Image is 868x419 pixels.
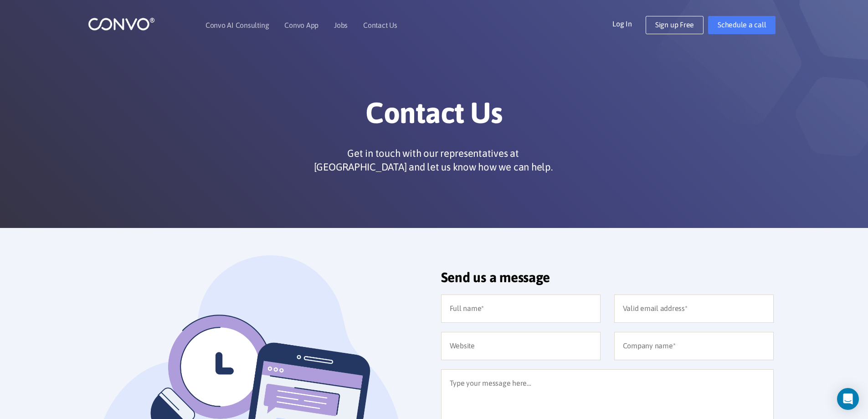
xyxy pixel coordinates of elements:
[708,16,776,34] a: Schedule a call
[334,21,348,29] a: Jobs
[205,21,269,29] a: Convo AI Consulting
[837,388,859,410] div: Open Intercom Messenger
[614,332,774,360] input: Company name*
[441,295,601,323] input: Full name*
[646,16,704,34] a: Sign up Free
[612,16,646,31] a: Log In
[363,21,397,29] a: Contact Us
[284,21,318,29] a: Convo App
[441,269,774,292] h2: Send us a message
[181,95,687,137] h1: Contact Us
[88,17,155,31] img: logo_1.png
[614,295,774,323] input: Valid email address*
[441,332,601,360] input: Website
[310,146,556,174] p: Get in touch with our representatives at [GEOGRAPHIC_DATA] and let us know how we can help.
